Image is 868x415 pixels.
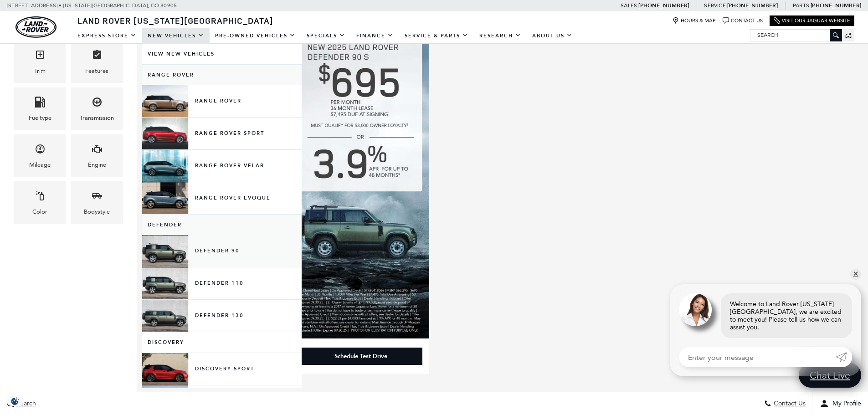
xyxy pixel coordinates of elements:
[771,400,806,408] span: Contact Us
[29,160,51,170] div: Mileage
[72,15,279,26] a: Land Rover [US_STATE][GEOGRAPHIC_DATA]
[80,113,114,123] div: Transmission
[72,28,578,44] nav: Main Navigation
[85,66,108,76] div: Features
[299,348,422,365] div: Schedule Test Drive
[142,118,302,149] a: Range Rover Sport
[142,150,302,182] a: Range Rover Velar
[29,113,51,123] div: Fueltype
[142,235,302,267] a: Defender 90
[679,347,836,367] input: Enter your message
[811,2,861,9] a: [PHONE_NUMBER]
[142,353,302,385] a: Discovery Sport
[142,85,302,117] a: Range Rover
[92,94,103,113] span: Transmission
[15,16,56,38] img: Land Rover
[14,87,66,130] div: FueltypeFueltype
[638,2,689,9] a: [PHONE_NUMBER]
[92,141,103,160] span: Engine
[673,17,716,24] a: Hours & Map
[5,396,26,406] img: Opt-Out Icon
[774,17,850,24] a: Visit Our Jaguar Website
[15,16,56,38] a: land-rover
[71,40,123,82] div: FeaturesFeatures
[142,182,302,214] a: Range Rover Evoque
[72,28,142,44] a: EXPRESS STORE
[813,392,868,415] button: Open user profile menu
[35,47,46,66] span: Trim
[34,66,46,76] div: Trim
[7,2,177,9] a: [STREET_ADDRESS] • [US_STATE][GEOGRAPHIC_DATA], CO 80905
[704,2,725,9] span: Service
[5,396,26,406] section: Click to Open Cookie Consent Modal
[334,352,387,360] div: Schedule Test Drive
[527,28,578,44] a: About Us
[679,293,712,326] img: Agent profile photo
[793,2,809,9] span: Parts
[351,28,399,44] a: Finance
[35,141,46,160] span: Mileage
[142,215,302,235] a: Defender
[621,2,637,9] span: Sales
[723,17,763,24] a: Contact Us
[836,347,852,367] a: Submit
[829,400,861,408] span: My Profile
[474,28,527,44] a: Research
[35,94,46,113] span: Fueltype
[71,87,123,130] div: TransmissionTransmission
[92,47,103,66] span: Features
[210,28,301,44] a: Pre-Owned Vehicles
[301,28,351,44] a: Specials
[142,300,302,332] a: Defender 130
[142,267,302,299] a: Defender 110
[721,293,852,338] div: Welcome to Land Rover [US_STATE][GEOGRAPHIC_DATA], we are excited to meet you! Please tell us how...
[35,188,46,207] span: Color
[88,160,106,170] div: Engine
[292,26,429,338] img: defender 90 apr and lease offer at land rover colorado springs
[399,28,474,44] a: Service & Parts
[92,188,103,207] span: Bodystyle
[727,2,778,9] a: [PHONE_NUMBER]
[14,134,66,177] div: MileageMileage
[32,207,47,217] div: Color
[750,30,842,41] input: Search
[142,44,302,64] a: View New Vehicles
[14,40,66,82] div: TrimTrim
[14,181,66,224] div: ColorColor
[142,332,302,353] a: Discovery
[142,65,302,85] a: Range Rover
[84,207,110,217] div: Bodystyle
[71,134,123,177] div: EngineEngine
[142,28,210,44] a: New Vehicles
[77,15,273,26] span: Land Rover [US_STATE][GEOGRAPHIC_DATA]
[71,181,123,224] div: BodystyleBodystyle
